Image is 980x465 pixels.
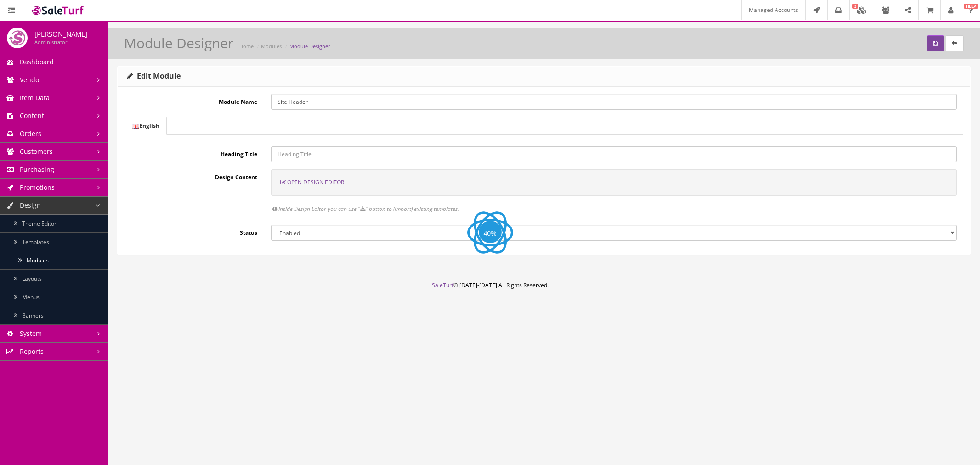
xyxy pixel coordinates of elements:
span: Purchasing [20,165,54,174]
span: Dashboard [20,57,54,66]
h3: Edit Module [127,72,181,80]
small: Administrator [34,39,67,45]
span: 2 [852,4,858,9]
span: Item Data [20,93,50,102]
h4: [PERSON_NAME] [34,30,87,38]
input: Module Name [271,94,957,110]
a: Module Designer [289,43,330,50]
span: Open Design Editor [287,178,344,186]
a: Open Design Editor [280,178,344,186]
label: Module Name [125,94,264,106]
span: Orders [20,129,41,138]
span: System [20,329,42,338]
span: Promotions [20,183,55,192]
span: Content [20,111,44,120]
a: SaleTurf [432,281,453,289]
span: Design [20,201,41,210]
label: Status [125,225,264,237]
a: Modules [261,43,282,50]
label: Heading Title [125,146,264,159]
div: Inside Design Editor you can use " " button to (import) existing templates. [271,205,957,213]
img: English [132,124,139,129]
a: English [125,117,167,135]
h1: Module Designer [124,35,233,51]
input: Heading Title [271,146,957,162]
span: Vendor [20,75,42,84]
a: Home [239,43,254,50]
span: Customers [20,147,53,156]
img: SaleTurf [30,4,85,17]
span: HELP [964,4,978,9]
img: joshlucio05 [7,28,28,48]
span: Reports [20,347,44,356]
label: Design Content [125,169,264,181]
